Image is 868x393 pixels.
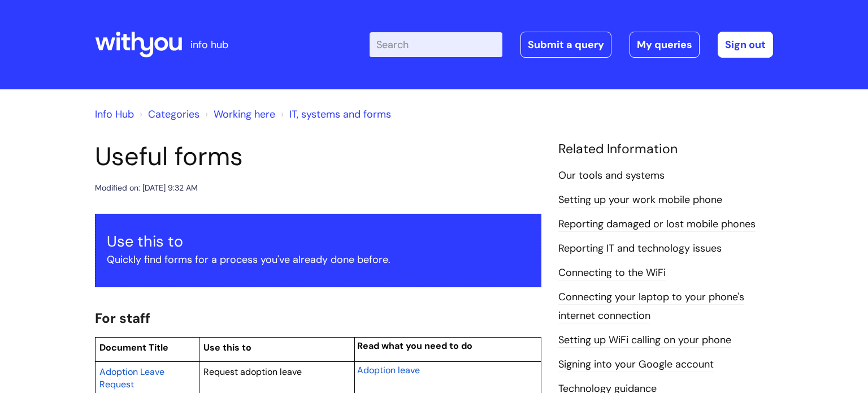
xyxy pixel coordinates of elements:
[718,32,773,58] a: Sign out
[203,342,251,353] span: Use this to
[370,32,502,57] input: Search
[370,32,773,58] div: | -
[95,107,134,121] a: Info Hub
[558,241,722,256] a: Reporting IT and technology issues
[214,107,275,121] a: Working here
[558,357,714,372] a: Signing into your Google account
[357,364,420,376] span: Adoption leave
[148,107,199,121] a: Categories
[558,266,666,280] a: Connecting to the WiFi
[99,365,164,391] a: Adoption Leave Request
[558,217,756,232] a: Reporting damaged or lost mobile phones
[558,169,665,183] a: Our tools and systems
[558,333,731,348] a: Setting up WiFi calling on your phone
[558,290,744,323] a: Connecting your laptop to your phone's internet connection
[107,251,530,269] p: Quickly find forms for a process you've already done before.
[202,105,275,123] li: Working here
[107,232,530,251] h3: Use this to
[99,366,164,390] span: Adoption Leave Request
[137,105,199,123] li: Solution home
[357,363,420,377] a: Adoption leave
[95,181,198,195] div: Modified on: [DATE] 9:32 AM
[203,366,302,378] span: Request adoption leave
[99,342,168,353] span: Document Title
[190,36,228,54] p: info hub
[357,340,472,352] span: Read what you need to do
[558,141,773,157] h4: Related Information
[95,309,150,327] span: For staff
[278,105,391,123] li: IT, systems and forms
[95,141,541,172] h1: Useful forms
[630,32,700,58] a: My queries
[289,107,391,121] a: IT, systems and forms
[520,32,611,58] a: Submit a query
[558,193,722,208] a: Setting up your work mobile phone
